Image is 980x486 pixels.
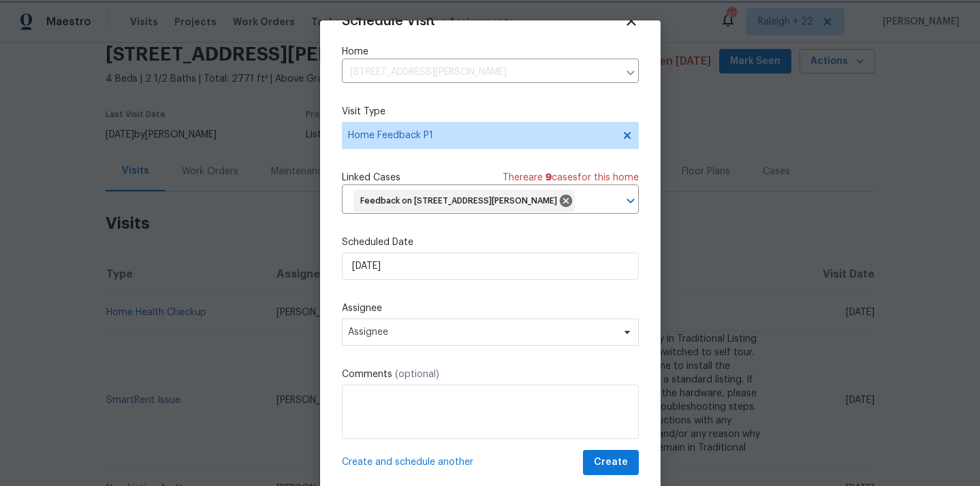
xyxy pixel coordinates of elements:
span: (optional) [395,370,439,379]
span: Linked Cases [342,171,400,184]
span: Assignee [348,327,615,338]
span: Schedule Visit [342,14,435,28]
span: 9 [546,173,552,182]
span: Feedback on [STREET_ADDRESS][PERSON_NAME] [360,195,563,207]
span: There are case s for this home [503,171,639,184]
label: Visit Type [342,105,639,118]
label: Scheduled Date [342,236,639,249]
span: Home Feedback P1 [348,129,613,142]
button: Create [583,450,639,475]
span: Create [594,454,628,471]
label: Assignee [342,302,639,315]
input: M/D/YYYY [342,253,639,280]
label: Comments [342,368,639,381]
label: Home [342,45,639,59]
input: Enter in an address [342,62,618,83]
div: Feedback on [STREET_ADDRESS][PERSON_NAME] [353,190,575,212]
span: Create and schedule another [342,455,473,469]
span: Close [624,14,639,29]
button: Open [621,191,640,210]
